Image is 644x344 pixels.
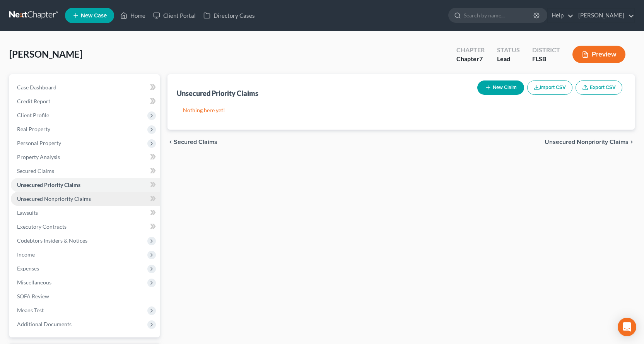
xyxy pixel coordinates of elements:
a: [PERSON_NAME] [574,9,634,22]
span: Lawsuits [17,209,38,216]
div: Unsecured Priority Claims [177,89,258,98]
span: Secured Claims [174,139,217,145]
button: Unsecured Nonpriority Claims chevron_right [545,139,635,145]
span: Codebtors Insiders & Notices [17,237,87,244]
button: Preview [572,46,625,63]
span: Miscellaneous [17,279,51,286]
div: Chapter [456,55,485,63]
button: chevron_left Secured Claims [167,139,217,145]
span: Unsecured Priority Claims [17,181,80,188]
span: New Case [81,13,107,19]
div: Lead [497,55,520,63]
div: FLSB [532,55,560,63]
div: Open Intercom Messenger [618,318,636,336]
span: Additional Documents [17,321,72,327]
div: Chapter [456,46,485,55]
a: Unsecured Nonpriority Claims [11,192,160,206]
span: Unsecured Nonpriority Claims [545,139,629,145]
a: Help [548,9,574,22]
a: Secured Claims [11,164,160,178]
div: District [532,46,560,55]
a: Home [116,9,149,22]
button: Import CSV [527,80,572,95]
a: Property Analysis [11,150,160,164]
a: Unsecured Priority Claims [11,178,160,192]
span: Personal Property [17,140,61,146]
p: Nothing here yet! [183,106,619,114]
span: Property Analysis [17,154,60,160]
a: SOFA Review [11,289,160,303]
i: chevron_right [629,139,635,145]
input: Search by name... [464,8,535,22]
a: Lawsuits [11,206,160,220]
i: chevron_left [167,139,174,145]
a: Executory Contracts [11,220,160,234]
span: SOFA Review [17,293,49,300]
a: Credit Report [11,94,160,108]
a: Case Dashboard [11,80,160,94]
a: Directory Cases [200,9,259,22]
span: 7 [479,55,483,62]
span: Case Dashboard [17,84,56,91]
span: [PERSON_NAME] [9,48,82,60]
span: Executory Contracts [17,223,67,230]
span: Means Test [17,307,44,313]
span: Real Property [17,126,50,132]
a: Client Portal [149,9,200,22]
span: Secured Claims [17,168,54,174]
span: Expenses [17,265,39,272]
button: New Claim [477,80,524,95]
span: Client Profile [17,112,49,118]
span: Income [17,251,35,258]
span: Unsecured Nonpriority Claims [17,195,91,202]
a: Export CSV [576,80,622,95]
div: Status [497,46,520,55]
span: Credit Report [17,98,50,104]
